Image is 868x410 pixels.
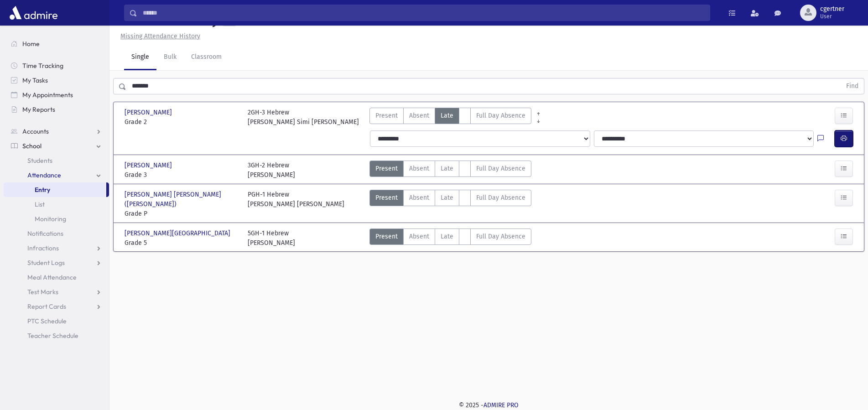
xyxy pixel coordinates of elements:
a: Notifications [4,226,109,241]
span: cgertner [820,5,844,13]
span: Present [375,232,398,241]
div: 2GH-3 Hebrew [PERSON_NAME] Simi [PERSON_NAME] [248,108,359,127]
span: [PERSON_NAME] [125,108,174,117]
span: Present [375,111,398,120]
a: My Tasks [4,73,109,88]
a: PTC Schedule [4,314,109,328]
span: List [35,200,45,208]
span: Full Day Absence [476,232,525,241]
span: Grade 2 [125,117,239,127]
a: Test Marks [4,285,109,299]
a: Entry [4,182,106,197]
span: Teacher Schedule [27,332,78,340]
input: Search [137,5,710,21]
img: AdmirePro [7,4,60,22]
a: Missing Attendance History [117,32,200,40]
a: Classroom [184,45,229,70]
span: Absent [409,193,429,202]
div: AttTypes [369,108,531,127]
span: Notifications [27,229,63,238]
span: Full Day Absence [476,111,525,120]
span: Student Logs [27,259,65,267]
span: Grade P [125,209,239,218]
button: Find [841,78,864,94]
a: Attendance [4,168,109,182]
a: My Appointments [4,88,109,102]
div: © 2025 - [124,400,853,410]
span: Grade 3 [125,170,239,180]
span: Absent [409,164,429,173]
div: AttTypes [369,190,531,218]
span: Accounts [22,127,49,135]
a: Single [124,45,156,70]
a: Infractions [4,241,109,255]
a: My Reports [4,102,109,117]
span: Report Cards [27,302,66,311]
span: School [22,142,42,150]
span: Meal Attendance [27,273,77,281]
a: Bulk [156,45,184,70]
span: My Tasks [22,76,48,84]
span: Absent [409,232,429,241]
span: Infractions [27,244,59,252]
a: Teacher Schedule [4,328,109,343]
span: Home [22,40,40,48]
span: My Reports [22,105,55,114]
span: Entry [35,186,50,194]
span: User [820,13,844,20]
a: Home [4,36,109,51]
div: AttTypes [369,161,531,180]
span: Attendance [27,171,61,179]
span: Absent [409,111,429,120]
a: Report Cards [4,299,109,314]
span: Test Marks [27,288,58,296]
a: Students [4,153,109,168]
a: Meal Attendance [4,270,109,285]
div: AttTypes [369,228,531,248]
span: Late [441,111,453,120]
span: Late [441,232,453,241]
span: [PERSON_NAME] [125,161,174,170]
a: Student Logs [4,255,109,270]
a: Time Tracking [4,58,109,73]
span: Present [375,193,398,202]
div: PGH-1 Hebrew [PERSON_NAME] [PERSON_NAME] [248,190,344,218]
span: [PERSON_NAME][GEOGRAPHIC_DATA] [125,228,232,238]
span: Present [375,164,398,173]
span: Late [441,193,453,202]
span: PTC Schedule [27,317,67,325]
div: 5GH-1 Hebrew [PERSON_NAME] [248,228,295,248]
a: Monitoring [4,212,109,226]
a: Accounts [4,124,109,139]
span: Full Day Absence [476,164,525,173]
span: Late [441,164,453,173]
span: Full Day Absence [476,193,525,202]
span: [PERSON_NAME] [PERSON_NAME] ([PERSON_NAME]) [125,190,239,209]
a: List [4,197,109,212]
span: Time Tracking [22,62,63,70]
span: Grade 5 [125,238,239,248]
div: 3GH-2 Hebrew [PERSON_NAME] [248,161,295,180]
span: Students [27,156,52,165]
a: School [4,139,109,153]
span: Monitoring [35,215,66,223]
span: My Appointments [22,91,73,99]
u: Missing Attendance History [120,32,200,40]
